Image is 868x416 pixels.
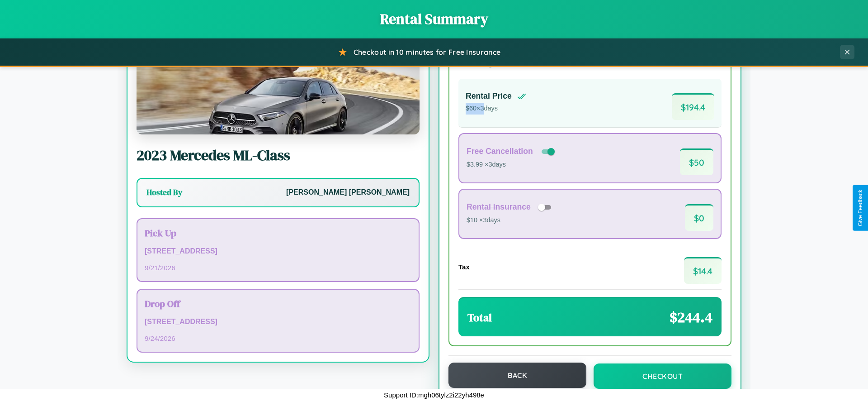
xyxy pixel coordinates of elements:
span: $ 0 [685,204,713,231]
h3: Total [467,310,492,325]
p: $ 60 × 3 days [466,103,526,115]
h1: Rental Summary [9,9,859,29]
img: Mercedes ML-Class [137,44,420,134]
h3: Drop Off [145,297,411,310]
h3: Hosted By [146,187,182,198]
p: [STREET_ADDRESS] [145,245,411,258]
p: $3.99 × 3 days [467,159,557,171]
span: $ 194.4 [672,93,714,120]
p: [PERSON_NAME] [PERSON_NAME] [286,186,410,199]
p: 9 / 21 / 2026 [145,262,411,274]
span: $ 244.4 [670,307,712,327]
button: Checkout [594,363,731,389]
p: [STREET_ADDRESS] [145,316,411,329]
p: $10 × 3 days [467,215,554,226]
div: Give Feedback [857,190,863,226]
p: 9 / 24 / 2026 [145,332,411,344]
h4: Rental Price [466,91,512,101]
h3: Pick Up [145,226,411,239]
h4: Tax [458,263,470,271]
h2: 2023 Mercedes ML-Class [137,145,420,165]
h4: Free Cancellation [467,147,533,156]
span: Checkout in 10 minutes for Free Insurance [354,48,500,57]
span: $ 14.4 [684,257,722,284]
p: Support ID: mgh06tylz2i22yh498e [384,389,484,401]
button: Back [448,363,586,388]
span: $ 50 [680,148,713,175]
h4: Rental Insurance [467,202,531,212]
